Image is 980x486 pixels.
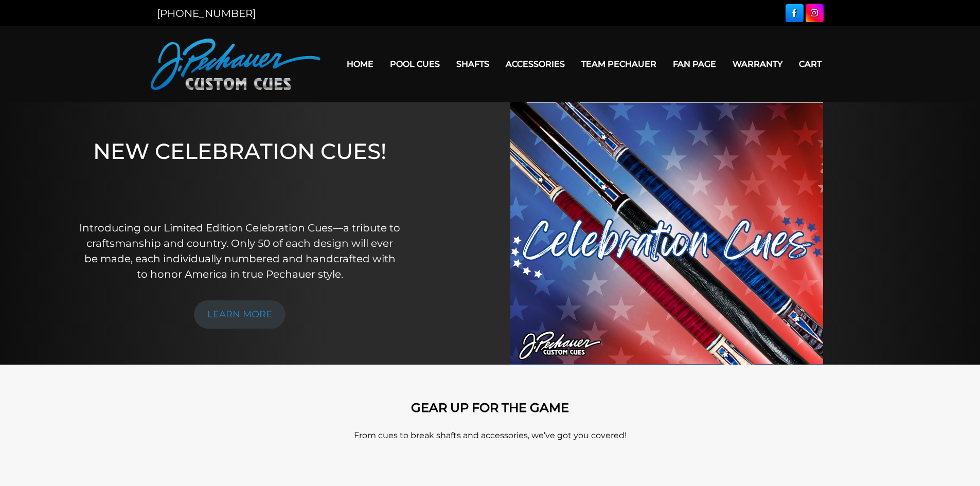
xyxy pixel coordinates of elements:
[157,7,256,20] a: [PHONE_NUMBER]
[573,51,665,77] a: Team Pechauer
[448,51,497,77] a: Shafts
[194,300,286,329] a: LEARN MORE
[151,39,320,90] img: Pechauer Custom Cues
[197,429,783,442] p: From cues to break shafts and accessories, we’ve got you covered!
[411,400,569,415] strong: GEAR UP FOR THE GAME
[338,51,382,77] a: Home
[79,138,401,206] h1: NEW CELEBRATION CUES!
[791,51,830,77] a: Cart
[724,51,791,77] a: Warranty
[382,51,448,77] a: Pool Cues
[497,51,573,77] a: Accessories
[79,220,401,282] p: Introducing our Limited Edition Celebration Cues—a tribute to craftsmanship and country. Only 50 ...
[665,51,724,77] a: Fan Page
